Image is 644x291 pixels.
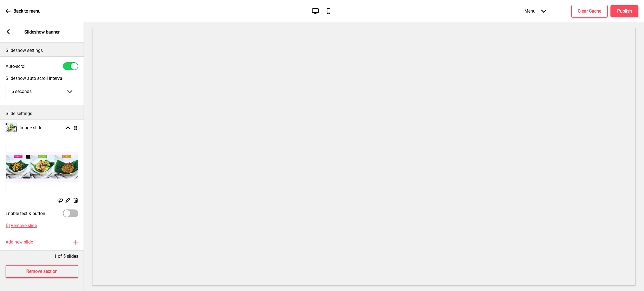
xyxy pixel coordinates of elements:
h4: Publish [617,8,632,14]
span: Remove slide [11,223,37,228]
img: Image [6,142,78,192]
h4: Remove section [26,268,58,275]
p: 1 of 5 slides [54,253,78,259]
button: Publish [610,5,638,17]
button: Remove section [6,265,78,278]
label: Slideshow auto scroll interval [6,76,78,81]
label: Enable text & button [6,211,45,216]
p: Slideshow banner [24,29,60,35]
button: Clear Cache [571,5,608,18]
div: Menu [519,3,552,19]
h4: Image slide [20,125,42,131]
h4: Clear Cache [578,8,601,14]
a: Back to menu [6,4,41,19]
label: Auto-scroll [6,64,27,69]
h4: Add new slide [6,239,33,245]
p: Slide settings [6,111,78,117]
p: Slideshow settings [6,47,78,54]
p: Back to menu [13,8,41,14]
